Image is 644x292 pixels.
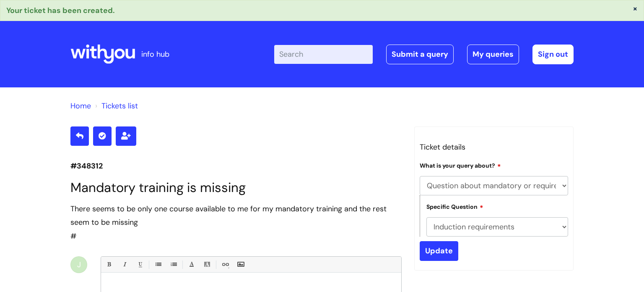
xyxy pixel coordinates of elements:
[141,47,169,61] p: info hub
[153,259,163,270] a: • Unordered List (Ctrl-Shift-7)
[386,45,454,64] a: Submit a query
[168,259,179,270] a: 1. Ordered List (Ctrl-Shift-8)
[420,140,568,154] h3: Ticket details
[467,45,519,64] a: My queries
[70,256,87,273] div: J
[274,45,373,63] input: Search
[93,99,138,113] li: Tickets list
[70,202,402,243] div: #
[274,45,574,64] div: | -
[633,5,638,12] button: ×
[420,241,458,260] input: Update
[119,259,130,270] a: Italic (Ctrl-I)
[70,202,402,229] div: There seems to be only one course available to me for my mandatory training and the rest seem to ...
[220,259,230,270] a: Link
[104,259,114,270] a: Bold (Ctrl-B)
[70,101,91,111] a: Home
[70,99,91,113] li: Solution home
[202,259,212,270] a: Back Color
[235,259,246,270] a: Insert Image...
[70,180,402,195] h1: Mandatory training is missing
[420,161,501,169] label: What is your query about?
[135,259,145,270] a: Underline(Ctrl-U)
[70,159,402,173] p: #348312
[532,45,574,64] a: Sign out
[186,259,197,270] a: Font Color
[426,202,483,210] label: Specific Question
[101,101,138,111] a: Tickets list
